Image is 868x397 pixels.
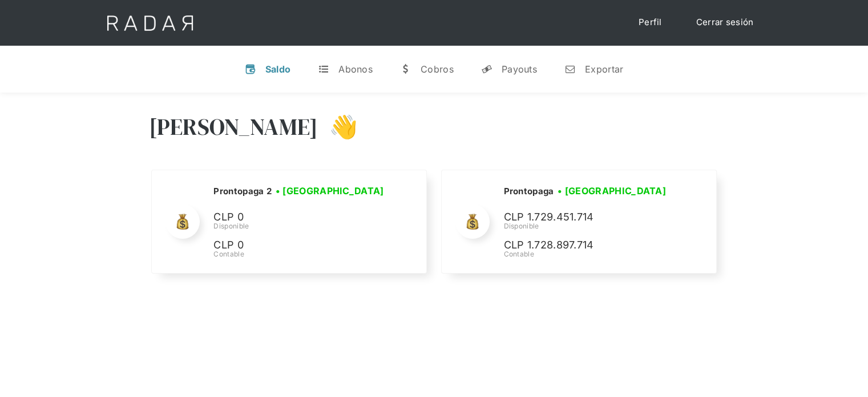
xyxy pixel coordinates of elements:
a: Cerrar sesión [685,11,765,34]
div: w [400,63,411,75]
h3: • [GEOGRAPHIC_DATA] [558,184,666,198]
h3: 👋 [318,113,358,141]
div: Disponible [213,221,387,231]
div: Exportar [585,63,623,75]
div: v [245,63,256,75]
div: Contable [213,249,387,259]
div: n [564,63,576,75]
a: Perfil [627,11,673,34]
div: Payouts [502,63,537,75]
div: Cobros [421,63,454,75]
p: CLP 0 [213,237,385,254]
div: Contable [503,249,675,259]
div: Abonos [338,63,373,75]
p: CLP 1.728.897.714 [503,237,675,254]
div: y [481,63,492,75]
h2: Prontopaga [503,186,554,197]
p: CLP 0 [213,209,385,226]
p: CLP 1.729.451.714 [503,209,675,226]
h2: Prontopaga 2 [213,186,272,197]
div: Disponible [503,221,675,231]
div: Saldo [265,63,291,75]
div: t [318,63,329,75]
h3: [PERSON_NAME] [149,113,318,141]
h3: • [GEOGRAPHIC_DATA] [276,184,384,198]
